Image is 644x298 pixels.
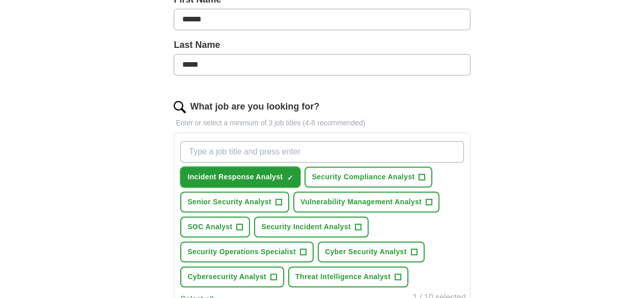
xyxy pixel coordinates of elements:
[187,247,296,257] span: Security Operations Specialist
[180,167,300,187] button: Incident Response Analyst✓
[187,272,266,282] span: Cybersecurity Analyst
[187,222,232,232] span: SOC Analyst
[190,100,319,114] label: What job are you looking for?
[300,197,422,207] span: Vulnerability Management Analyst
[288,266,408,287] button: Threat Intelligence Analyst
[295,272,390,282] span: Threat Intelligence Analyst
[174,101,186,113] img: search.png
[180,266,284,287] button: Cybersecurity Analyst
[187,172,283,182] span: Incident Response Analyst
[261,222,351,232] span: Security Incident Analyst
[293,192,439,212] button: Vulnerability Management Analyst
[287,174,293,182] span: ✓
[180,241,314,262] button: Security Operations Specialist
[180,216,250,237] button: SOC Analyst
[325,247,406,257] span: Cyber Security Analyst
[312,172,414,182] span: Security Compliance Analyst
[180,192,289,212] button: Senior Security Analyst
[174,38,470,52] label: Last Name
[187,197,271,207] span: Senior Security Analyst
[304,167,432,187] button: Security Compliance Analyst
[180,141,463,162] input: Type a job title and press enter
[174,118,470,128] p: Enter or select a minimum of 3 job titles (4-8 recommended)
[318,241,424,262] button: Cyber Security Analyst
[254,216,369,237] button: Security Incident Analyst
